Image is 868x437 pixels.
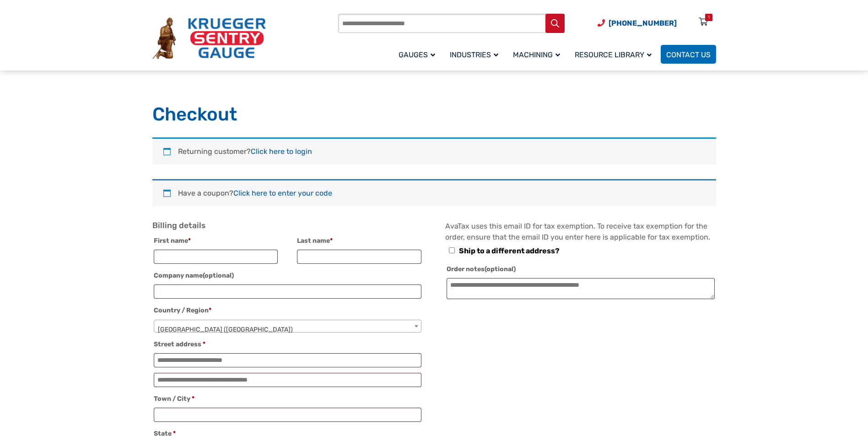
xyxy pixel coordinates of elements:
span: Gauges [399,50,435,59]
label: Order notes [447,263,714,276]
span: Machining [513,50,560,59]
label: Last name [297,235,421,247]
div: 1 [708,14,710,21]
a: Industries [444,44,507,65]
label: Town / City [154,393,421,405]
div: Returning customer? [152,137,716,164]
span: (optional) [485,265,516,273]
span: Ship to a different address? [459,246,560,255]
label: Country / Region [154,304,421,317]
label: Company name [154,269,421,282]
img: Krueger Sentry Gauge [152,17,266,60]
a: Gauges [393,44,444,65]
label: Street address [154,338,421,351]
div: Have a coupon? [152,179,716,206]
div: AvaTax uses this email ID for tax exemption. To receive tax exemption for the order, ensure that ... [445,221,716,303]
a: Phone Number (920) 434-8860 [598,17,677,29]
a: Resource Library [569,44,661,65]
span: United States (US) [154,320,421,339]
input: Ship to a different address? [449,247,455,253]
h1: Checkout [152,103,716,126]
span: (optional) [203,272,234,279]
a: Enter your coupon code [233,189,332,197]
label: First name [154,235,278,247]
h3: Billing details [152,221,423,231]
span: Country / Region [154,320,421,333]
a: Click here to login [251,147,312,156]
a: Machining [507,44,569,65]
span: Contact Us [666,50,711,59]
span: Industries [450,50,498,59]
a: Contact Us [661,45,716,64]
span: [PHONE_NUMBER] [609,19,677,27]
span: Resource Library [575,50,652,59]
